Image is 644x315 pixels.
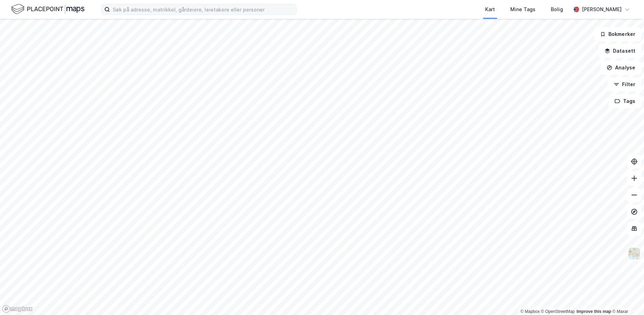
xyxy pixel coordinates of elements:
button: Filter [608,77,641,91]
a: Improve this map [577,309,611,314]
iframe: Chat Widget [609,282,644,315]
a: OpenStreetMap [541,309,575,314]
input: Søk på adresse, matrikkel, gårdeiere, leietakere eller personer [110,4,296,15]
button: Datasett [599,44,641,58]
button: Bokmerker [594,27,641,41]
button: Tags [609,94,641,108]
div: Bolig [551,5,563,14]
a: Mapbox [520,309,540,314]
div: Mine Tags [510,5,535,14]
button: Analyse [601,61,641,75]
img: Z [628,247,641,260]
div: [PERSON_NAME] [582,5,622,14]
div: Kontrollprogram for chat [609,282,644,315]
img: logo.f888ab2527a4732fd821a326f86c7f29.svg [11,3,84,15]
div: Kart [485,5,495,14]
a: Mapbox homepage [2,305,33,313]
